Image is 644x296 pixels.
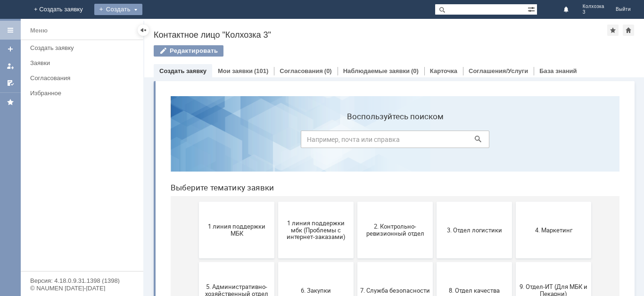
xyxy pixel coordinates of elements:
div: Заявки [30,59,138,66]
span: Финансовый отдел [276,258,346,265]
a: Создать заявку [159,67,206,74]
button: Бухгалтерия (для мбк) [36,234,111,290]
div: (101) [254,67,268,74]
a: Наблюдаемые заявки [343,67,410,74]
div: Согласования [30,74,138,82]
span: Отдел-ИТ (Офис) [197,258,267,265]
button: 9. Отдел-ИТ (Для МБК и Пекарни) [353,173,428,230]
span: 3 [583,9,604,15]
button: 7. Служба безопасности [194,173,270,230]
div: Сделать домашней страницей [623,25,634,36]
a: Заявки [26,56,141,70]
div: Создать [94,4,142,15]
a: Создать заявку [26,41,141,55]
span: 2. Контрольно-ревизионный отдел [197,134,267,148]
a: Карточка [430,67,457,74]
span: Колхозка [583,4,604,9]
button: 8. Отдел качества [273,173,349,230]
div: (0) [324,67,332,74]
span: 1 линия поддержки мбк (Проблемы с интернет-заказами) [118,131,188,152]
a: Мои заявки [218,67,253,74]
button: Франчайзинг [353,234,428,290]
span: Франчайзинг [355,258,425,265]
input: Например, почта или справка [138,42,326,59]
button: 4. Маркетинг [353,113,428,170]
span: 9. Отдел-ИТ (Для МБК и Пекарни) [355,195,425,209]
span: 4. Маркетинг [355,138,425,145]
div: (0) [411,67,419,74]
a: База знаний [539,67,577,74]
button: 1 линия поддержки МБК [36,113,111,170]
span: 5. Административно-хозяйственный отдел [39,195,108,209]
span: 7. Служба безопасности [197,198,267,205]
button: 6. Закупки [115,173,190,230]
button: 5. Административно-хозяйственный отдел [36,173,111,230]
span: 1 линия поддержки МБК [39,134,108,148]
header: Выберите тематику заявки [8,94,456,104]
span: 6. Закупки [118,198,188,205]
button: Отдел-ИТ (Битрикс24 и CRM) [115,234,190,290]
button: Отдел-ИТ (Офис) [194,234,270,290]
a: Соглашения/Услуги [469,67,528,74]
a: Мои заявки [3,58,18,74]
span: 8. Отдел качества [276,198,346,205]
div: Контактное лицо "Колхозка 3" [154,30,607,40]
button: Финансовый отдел [273,234,349,290]
a: Согласования [26,71,141,85]
span: Бухгалтерия (для мбк) [39,258,108,265]
div: Избранное [30,90,127,97]
button: 3. Отдел логистики [273,113,349,170]
div: Создать заявку [30,44,138,51]
span: Расширенный поиск [528,4,537,13]
a: Согласования [280,67,323,74]
label: Воспользуйтесь поиском [138,23,326,33]
div: Версия: 4.18.0.9.31.1398 (1398) [30,278,134,284]
div: Добавить в избранное [607,25,619,36]
div: Скрыть меню [138,25,149,36]
button: 1 линия поддержки мбк (Проблемы с интернет-заказами) [115,113,190,170]
a: Мои согласования [3,75,18,90]
a: Создать заявку [3,41,18,57]
button: 2. Контрольно-ревизионный отдел [194,113,270,170]
span: Отдел-ИТ (Битрикс24 и CRM) [118,255,188,269]
div: © NAUMEN [DATE]-[DATE] [30,285,134,291]
span: 3. Отдел логистики [276,138,346,145]
div: Меню [30,25,48,36]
